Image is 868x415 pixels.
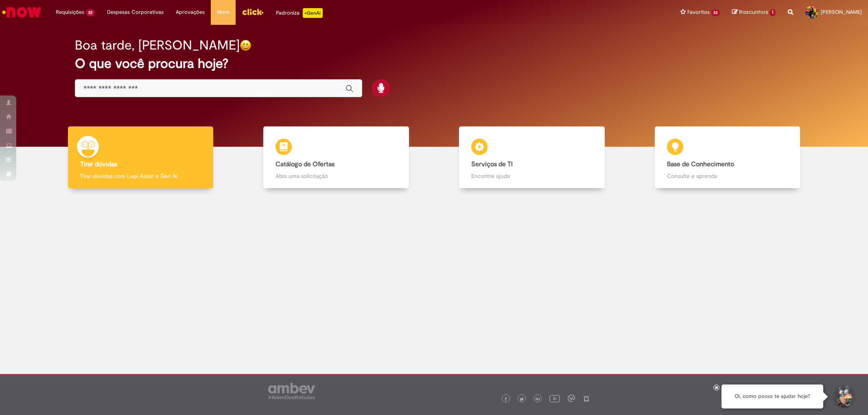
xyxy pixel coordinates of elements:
[75,38,240,52] h2: Boa tarde, [PERSON_NAME]
[1,4,43,20] img: ServiceNow
[667,172,788,180] p: Consulte e aprenda
[107,8,164,16] span: Despesas Corporativas
[217,8,230,16] span: More
[536,397,540,402] img: logo_footer_linkedin.png
[75,56,793,71] h2: O que você procura hoje?
[583,395,590,402] img: logo_footer_naosei.png
[275,172,396,180] p: Abra uma solicitação
[739,8,768,16] span: Rascunhos
[471,160,513,168] b: Serviços de TI
[831,385,856,409] button: Iniciar Conversa de Suporte
[276,8,323,18] div: Padroniza
[434,126,630,189] a: Serviços de TI Encontre ajuda
[732,9,776,16] a: Rascunhos
[504,397,508,401] img: logo_footer_facebook.png
[520,397,524,401] img: logo_footer_twitter.png
[770,9,776,16] span: 1
[549,393,560,404] img: logo_footer_youtube.png
[667,160,734,168] b: Base de Conhecimento
[56,8,84,16] span: Requisições
[86,9,95,16] span: 22
[240,39,251,51] img: happy-face.png
[80,160,117,168] b: Tirar dúvidas
[268,383,315,399] img: logo_footer_ambev_rotulo_gray.png
[821,9,862,15] span: [PERSON_NAME]
[238,126,434,189] a: Catálogo de Ofertas Abra uma solicitação
[568,395,575,402] img: logo_footer_workplace.png
[722,385,823,408] div: Oi, como posso te ajudar hoje?
[471,172,592,180] p: Encontre ajuda
[275,160,335,168] b: Catálogo de Ofertas
[176,8,205,16] span: Aprovações
[80,172,201,180] p: Tirar dúvidas com Lupi Assist e Gen Ai
[687,8,710,16] span: Favoritos
[711,9,720,16] span: 23
[242,6,264,18] img: click_logo_yellow_360x200.png
[43,126,238,189] a: Tirar dúvidas Tirar dúvidas com Lupi Assist e Gen Ai
[630,126,825,189] a: Base de Conhecimento Consulte e aprenda
[303,8,323,18] p: +GenAi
